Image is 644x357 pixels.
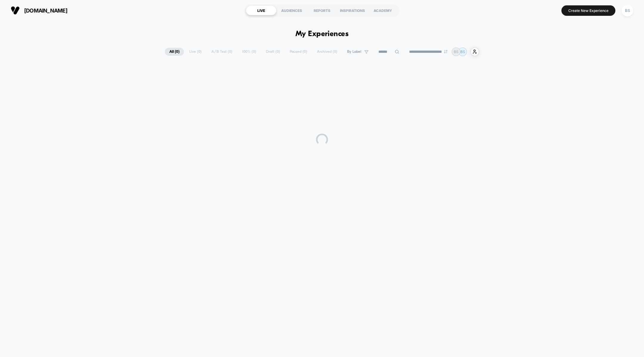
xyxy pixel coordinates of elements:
p: BS [460,50,465,54]
div: BS [622,5,633,16]
div: ACADEMY [368,6,398,15]
button: BS [620,4,635,17]
div: AUDIENCES [276,6,307,15]
button: Create New Experience [561,5,615,16]
button: [DOMAIN_NAME] [9,6,69,15]
div: INSPIRATIONS [337,6,368,15]
p: BS [454,50,459,54]
div: LIVE [246,6,276,15]
img: Visually logo [11,6,20,15]
img: end [444,50,448,53]
span: [DOMAIN_NAME] [24,7,67,14]
h1: My Experiences [295,30,349,38]
span: By Label [347,50,361,54]
span: All ( 0 ) [165,48,184,56]
div: REPORTS [307,6,337,15]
